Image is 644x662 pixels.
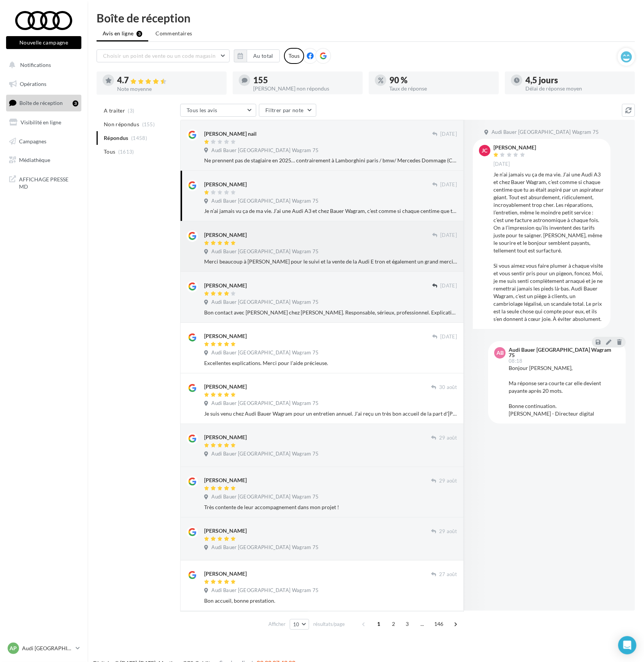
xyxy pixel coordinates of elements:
a: Boîte de réception3 [5,95,83,111]
button: Choisir un point de vente ou un code magasin [97,49,230,62]
a: AP Audi [GEOGRAPHIC_DATA] 17 [6,641,81,656]
span: A traiter [104,107,125,114]
div: [PERSON_NAME] [204,332,247,340]
div: Note moyenne [117,86,220,92]
span: (1613) [118,149,134,155]
span: AFFICHAGE PRESSE MD [19,174,78,191]
button: Filtrer par note [259,104,316,117]
span: Audi Bauer [GEOGRAPHIC_DATA] Wagram 75 [211,248,319,255]
button: Nouvelle campagne [6,36,81,49]
span: Commentaires [155,30,192,37]
a: Visibilité en ligne [5,114,83,130]
span: Audi Bauer [GEOGRAPHIC_DATA] Wagram 75 [211,544,319,551]
div: Open Intercom Messenger [618,636,636,654]
span: [DATE] [440,181,457,188]
div: 155 [253,76,357,84]
span: Médiathèque [19,157,50,163]
button: Au total [234,49,280,62]
span: 2 [388,618,400,630]
span: Opérations [20,81,46,87]
button: Au total [247,49,280,62]
a: Médiathèque [5,152,83,168]
div: 4.7 [117,76,220,85]
div: Taux de réponse [389,86,493,91]
span: [DATE] [493,161,510,168]
span: (155) [142,121,155,127]
span: Tous [104,148,115,156]
span: Audi Bauer [GEOGRAPHIC_DATA] Wagram 75 [211,198,319,205]
button: Tous les avis [180,104,256,117]
div: [PERSON_NAME] [204,383,247,391]
div: Très contente de leur accompagnement dans mon projet ! [204,503,457,511]
div: Excellentes explications. Merci pour l'aide précieuse. [204,359,457,367]
span: 29 août [439,478,457,484]
div: [PERSON_NAME] [204,570,247,578]
div: [PERSON_NAME] [204,282,247,289]
span: 3 [401,618,414,630]
a: AFFICHAGE PRESSE MD [5,171,83,194]
span: 27 août [439,571,457,578]
span: 10 [293,621,300,627]
div: [PERSON_NAME] nail [204,130,257,138]
span: Audi Bauer [GEOGRAPHIC_DATA] Wagram 75 [211,147,319,154]
span: Visibilité en ligne [21,119,61,125]
span: 146 [431,618,447,630]
span: Audi Bauer [GEOGRAPHIC_DATA] Wagram 75 [211,349,319,356]
span: Non répondus [104,121,139,128]
span: [DATE] [440,333,457,340]
span: Boîte de réception [19,100,63,106]
div: 4,5 jours [525,76,629,84]
div: [PERSON_NAME] [204,231,247,239]
span: 29 août [439,528,457,535]
div: [PERSON_NAME] [204,433,247,441]
span: Notifications [20,62,51,68]
span: (3) [128,108,135,114]
div: [PERSON_NAME] [204,527,247,535]
span: Audi Bauer [GEOGRAPHIC_DATA] Wagram 75 [211,451,319,457]
div: Audi Bauer [GEOGRAPHIC_DATA] Wagram 75 [509,347,618,358]
div: Merci beaucoup à [PERSON_NAME] pour le suivi et la vente de la Audi E tron et également un grand ... [204,258,457,265]
span: 29 août [439,435,457,441]
div: Boîte de réception [97,12,635,24]
span: 08:18 [509,359,523,364]
p: Audi [GEOGRAPHIC_DATA] 17 [22,645,73,652]
span: [DATE] [440,232,457,239]
span: AP [10,645,17,652]
span: [DATE] [440,131,457,138]
span: [DATE] [440,283,457,289]
span: 30 août [439,384,457,391]
div: 90 % [389,76,493,84]
div: [PERSON_NAME] [204,476,247,484]
div: Bon contact avec [PERSON_NAME] chez [PERSON_NAME]. Responsable, sérieux, professionnel. Explicati... [204,309,457,316]
div: Je n’ai jamais vu ça de ma vie. J’ai une Audi A3 et chez Bauer Wagram, c’est comme si chaque cent... [204,207,457,215]
div: Délai de réponse moyen [525,86,629,91]
span: Choisir un point de vente ou un code magasin [103,52,216,59]
span: Afficher [268,621,286,628]
div: Ne prennent pas de stagiaire en 2025… contrairement à Lamborghini paris / bmw/ Mercedes Dommage (... [204,157,457,164]
div: Je suis venu chez Audi Bauer Wagram pour un entretien annuel. J'ai reçu un très bon accueil de la... [204,410,457,418]
div: Je n’ai jamais vu ça de ma vie. J’ai une Audi A3 et chez Bauer Wagram, c’est comme si chaque cent... [493,171,604,323]
span: AB [496,349,504,357]
span: ... [416,618,428,630]
div: Bon accueil, bonne prestation. [204,597,457,605]
span: Audi Bauer [GEOGRAPHIC_DATA] Wagram 75 [211,299,319,306]
span: Campagnes [19,138,46,144]
div: [PERSON_NAME] [204,181,247,188]
span: résultats/page [313,621,345,628]
div: 3 [73,100,78,106]
span: Audi Bauer [GEOGRAPHIC_DATA] Wagram 75 [211,587,319,594]
span: Audi Bauer [GEOGRAPHIC_DATA] Wagram 75 [211,400,319,407]
div: Tous [284,48,304,64]
div: [PERSON_NAME] non répondus [253,86,357,91]
div: Bonjour [PERSON_NAME], Ma réponse sera courte car elle devient payante après 20 mots. Bonne conti... [509,364,620,418]
span: Audi Bauer [GEOGRAPHIC_DATA] Wagram 75 [492,129,599,136]
span: JC [482,147,488,154]
button: Notifications [5,57,80,73]
a: Campagnes [5,133,83,149]
span: Audi Bauer [GEOGRAPHIC_DATA] Wagram 75 [211,494,319,500]
button: 10 [290,619,309,630]
a: Opérations [5,76,83,92]
span: Tous les avis [187,107,217,113]
div: [PERSON_NAME] [493,145,536,150]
